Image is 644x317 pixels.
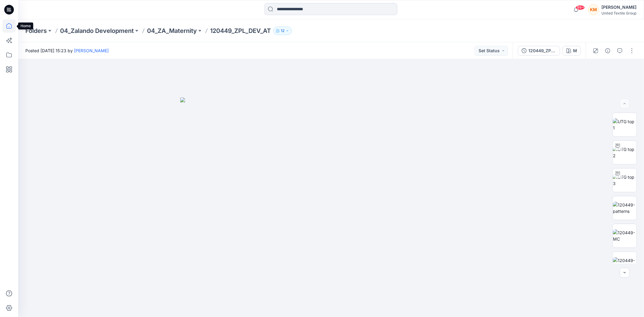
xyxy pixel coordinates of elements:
img: eyJhbGciOiJIUzI1NiIsImtpZCI6IjAiLCJzbHQiOiJzZXMiLCJ0eXAiOiJKV1QifQ.eyJkYXRhIjp7InR5cGUiOiJzdG9yYW... [180,98,482,317]
div: United Textile Group [601,11,636,15]
button: Details [603,46,613,56]
img: 120449-wrkm [613,257,636,270]
p: 12 [281,27,284,34]
a: [PERSON_NAME] [74,48,109,53]
div: [PERSON_NAME] [601,4,636,11]
img: 120449-patterns [613,202,636,214]
button: 12 [273,27,292,35]
button: M [562,46,581,56]
a: Folders [25,27,47,35]
img: UTG top 2 [613,146,636,159]
img: UTG top 1 [613,118,636,131]
span: Posted [DATE] 15:23 by [25,47,109,54]
img: 120449-MC [613,229,636,242]
div: KM [588,4,599,15]
span: 99+ [576,5,585,10]
img: UTG top 3 [613,174,636,187]
div: M [573,47,577,54]
button: 120449_ZPL_DEV_AT [518,46,560,56]
p: 120449_ZPL_DEV_AT [210,27,271,35]
a: 04_Zalando Development [60,27,134,35]
a: 04_ZA_Maternity [147,27,197,35]
div: 120449_ZPL_DEV_AT [528,47,556,54]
